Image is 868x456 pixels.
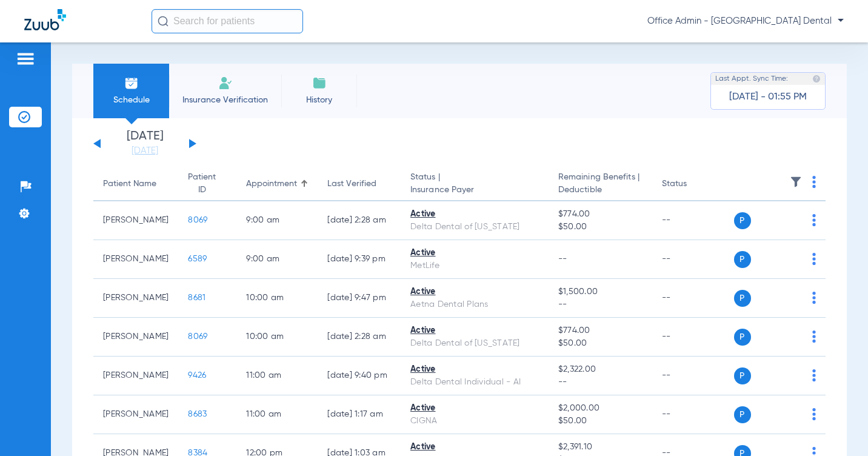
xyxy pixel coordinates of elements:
div: Active [410,208,539,221]
span: $2,322.00 [558,363,643,376]
span: 8681 [188,293,205,302]
span: Schedule [102,94,160,106]
span: $50.00 [558,415,643,428]
div: Active [410,286,539,298]
span: 8069 [188,332,207,341]
span: History [290,94,348,106]
td: [DATE] 2:28 AM [318,201,401,240]
td: 11:00 AM [236,395,318,434]
span: P [734,406,751,423]
div: Active [410,402,539,415]
img: group-dot-blue.svg [812,214,816,226]
li: [DATE] [109,130,181,157]
td: [PERSON_NAME] [93,318,178,357]
div: Delta Dental of [US_STATE] [410,337,539,350]
div: CIGNA [410,415,539,428]
span: $1,500.00 [558,286,643,298]
span: Insurance Payer [410,184,539,196]
span: -- [558,376,643,389]
div: MetLife [410,260,539,272]
img: filter.svg [790,176,802,188]
span: Insurance Verification [178,94,272,106]
span: Last Appt. Sync Time: [715,73,788,85]
span: P [734,212,751,229]
div: Delta Dental of [US_STATE] [410,221,539,233]
span: $774.00 [558,208,643,221]
div: Patient Name [103,178,156,190]
img: Manual Insurance Verification [218,76,233,90]
div: Active [410,324,539,337]
div: Patient Name [103,178,169,190]
th: Remaining Benefits | [549,167,652,201]
div: Appointment [246,178,308,190]
td: [PERSON_NAME] [93,395,178,434]
span: P [734,251,751,268]
img: group-dot-blue.svg [812,253,816,265]
div: Active [410,247,539,260]
div: Delta Dental Individual - AI [410,376,539,389]
div: Last Verified [327,178,391,190]
td: [PERSON_NAME] [93,201,178,240]
span: [DATE] - 01:55 PM [729,91,807,103]
input: Search for patients [152,9,303,33]
img: Search Icon [158,16,169,27]
img: group-dot-blue.svg [812,292,816,304]
td: 10:00 AM [236,279,318,318]
span: $774.00 [558,324,643,337]
div: Active [410,441,539,454]
td: -- [652,201,734,240]
td: 10:00 AM [236,318,318,357]
td: 9:00 AM [236,240,318,279]
span: Office Admin - [GEOGRAPHIC_DATA] Dental [647,15,844,27]
span: 9426 [188,371,206,380]
td: [DATE] 9:39 PM [318,240,401,279]
td: -- [652,279,734,318]
td: 11:00 AM [236,357,318,395]
div: Appointment [246,178,297,190]
span: P [734,367,751,384]
div: Last Verified [327,178,376,190]
img: Zuub Logo [24,9,66,30]
span: Deductible [558,184,643,196]
span: 8683 [188,410,207,418]
span: $50.00 [558,337,643,350]
div: Active [410,363,539,376]
td: [PERSON_NAME] [93,357,178,395]
span: $50.00 [558,221,643,233]
td: [DATE] 9:47 PM [318,279,401,318]
img: hamburger-icon [16,52,35,66]
td: 9:00 AM [236,201,318,240]
div: Patient ID [188,171,227,196]
td: [PERSON_NAME] [93,279,178,318]
img: group-dot-blue.svg [812,369,816,381]
span: 6589 [188,255,207,263]
td: [DATE] 1:17 AM [318,395,401,434]
span: $2,000.00 [558,402,643,415]
td: -- [652,395,734,434]
a: [DATE] [109,145,181,157]
span: P [734,290,751,307]
span: P [734,329,751,346]
img: group-dot-blue.svg [812,330,816,343]
span: 8069 [188,216,207,224]
iframe: Chat Widget [807,398,868,456]
td: -- [652,357,734,395]
div: Aetna Dental Plans [410,298,539,311]
img: Schedule [124,76,139,90]
th: Status | [401,167,549,201]
td: [DATE] 9:40 PM [318,357,401,395]
img: last sync help info [812,75,821,83]
th: Status [652,167,734,201]
img: History [312,76,327,90]
span: -- [558,298,643,311]
span: $2,391.10 [558,441,643,454]
div: Patient ID [188,171,216,196]
td: [PERSON_NAME] [93,240,178,279]
span: -- [558,255,567,263]
td: [DATE] 2:28 AM [318,318,401,357]
img: group-dot-blue.svg [812,176,816,188]
td: -- [652,318,734,357]
td: -- [652,240,734,279]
